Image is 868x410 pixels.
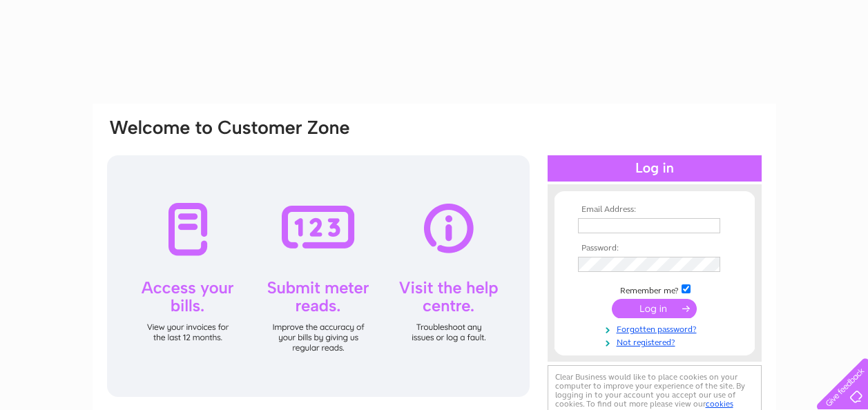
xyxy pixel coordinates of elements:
[575,205,735,215] th: Email Address:
[612,299,697,318] input: Submit
[575,244,735,253] th: Password:
[575,282,735,296] td: Remember me?
[578,322,735,335] a: Forgotten password?
[578,335,735,348] a: Not registered?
